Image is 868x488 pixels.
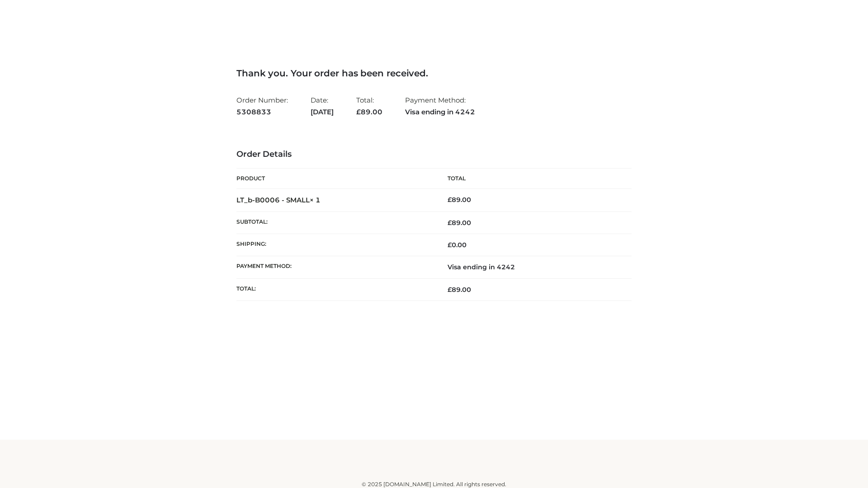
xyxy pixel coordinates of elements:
span: 89.00 [356,108,382,116]
span: 89.00 [448,219,471,227]
h3: Thank you. Your order has been received. [236,68,632,79]
span: £ [448,241,452,249]
span: 89.00 [448,286,471,294]
strong: LT_b-B0006 - SMALL [236,196,321,204]
th: Total: [236,278,434,300]
td: Visa ending in 4242 [434,256,632,278]
th: Payment method: [236,256,434,278]
li: Order Number: [236,92,288,120]
span: £ [448,196,452,204]
th: Subtotal: [236,211,434,234]
li: Total: [356,92,382,120]
strong: Visa ending in 4242 [405,106,475,118]
strong: [DATE] [311,106,334,118]
strong: × 1 [310,196,321,204]
span: £ [448,286,452,294]
th: Product [236,169,434,189]
li: Date: [311,92,334,120]
th: Total [434,169,632,189]
h3: Order Details [236,150,632,160]
bdi: 89.00 [448,196,471,204]
strong: 5308833 [236,106,288,118]
th: Shipping: [236,234,434,256]
li: Payment Method: [405,92,475,120]
span: £ [356,108,361,116]
bdi: 0.00 [448,241,467,249]
span: £ [448,219,452,227]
